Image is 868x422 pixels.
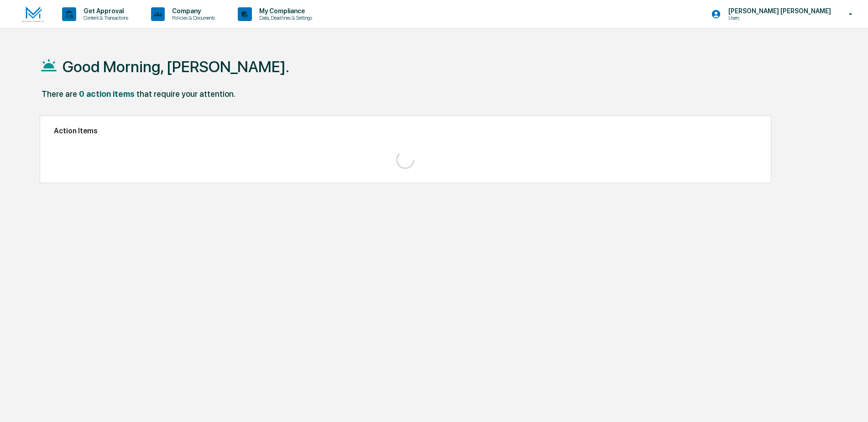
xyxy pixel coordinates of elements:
[136,89,235,99] div: that require your attention.
[721,15,810,21] p: Users
[63,58,289,76] h1: Good Morning, [PERSON_NAME].
[165,7,220,15] p: Company
[42,89,77,99] div: There are
[76,7,133,15] p: Get Approval
[165,15,220,21] p: Policies & Documents
[79,89,135,99] div: 0 action items
[22,6,44,22] img: logo
[721,7,836,15] p: [PERSON_NAME] [PERSON_NAME]
[76,15,133,21] p: Content & Transactions
[54,127,757,135] h2: Action Items
[252,7,317,15] p: My Compliance
[252,15,317,21] p: Data, Deadlines & Settings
